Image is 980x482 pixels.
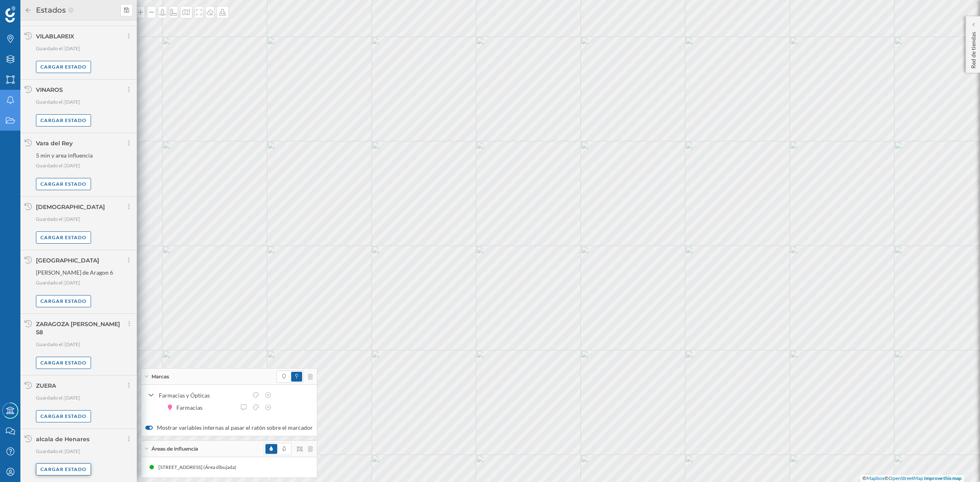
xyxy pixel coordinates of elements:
div: VILABLAREIX [36,33,74,40]
p: Guardado el: [DATE] [36,279,133,287]
div: VINAROS [36,86,63,93]
div: [GEOGRAPHIC_DATA] [36,257,99,264]
div: ZARAGOZA [PERSON_NAME] 58 [36,320,120,336]
p: Guardado el: [DATE] [36,44,133,53]
a: Mapbox [866,475,884,481]
a: Improve this map [924,475,962,481]
span: Áreas de influencia [151,445,198,453]
div: [STREET_ADDRESS] (Área dibujada) [158,463,241,471]
p: Guardado el: [DATE] [36,215,133,223]
p: Red de tiendas [969,29,978,69]
span: [PERSON_NAME] de Aragon 6 [36,269,113,277]
p: Guardado el: [DATE] [36,394,133,402]
div: Farmacias [176,403,207,412]
p: Guardado el: [DATE] [36,340,133,349]
h2: Estados [32,4,68,17]
a: OpenStreetMap [889,475,923,481]
img: Geoblink Logo [5,6,16,22]
div: alcala de Henares [36,435,89,443]
label: Mostrar variables internas al pasar el ratón sobre el marcador [145,424,313,432]
p: Guardado el: [DATE] [36,447,133,455]
div: ZUERA [36,382,56,389]
div: © © [860,475,964,482]
span: Marcas [151,373,169,380]
div: [DEMOGRAPHIC_DATA] [36,203,105,211]
div: Farmacias y Ópticas [159,391,248,400]
div: Vara del Rey [36,140,73,147]
span: Soporte [16,6,45,13]
p: Guardado el: [DATE] [36,162,133,170]
span: 5 min y area influencia [36,151,93,160]
p: Guardado el: [DATE] [36,98,133,106]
